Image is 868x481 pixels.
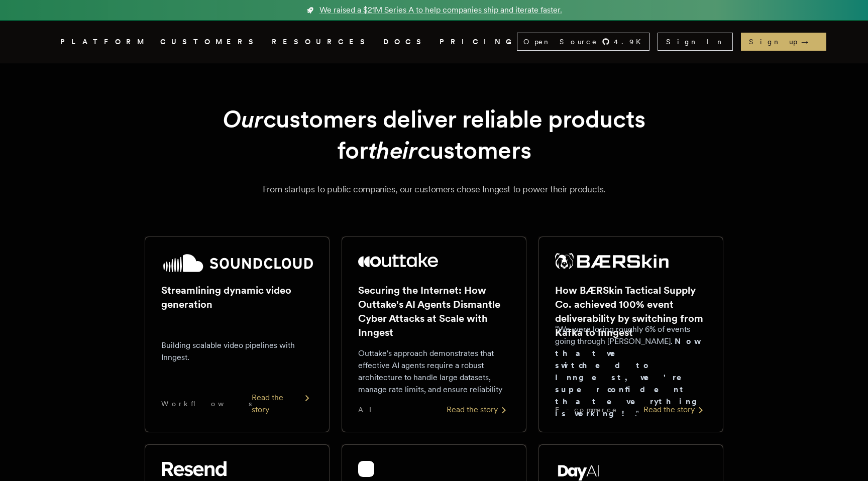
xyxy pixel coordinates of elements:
[523,37,598,47] span: Open Source
[358,405,380,415] span: AI
[555,253,669,269] img: BÆRSkin Tactical Supply Co.
[368,136,417,165] em: their
[161,339,313,364] p: Building scalable video pipelines with Inngest.
[145,236,330,432] a: SoundCloud logoStreamlining dynamic video generationBuilding scalable video pipelines with Innges...
[72,182,796,196] p: From startups to public companies, our customers chose Inngest to power their products.
[342,236,526,432] a: Outtake logoSecuring the Internet: How Outtake's AI Agents Dismantle Cyber Attacks at Scale with ...
[741,33,826,51] a: Sign up
[252,392,313,416] div: Read the story
[223,104,263,134] em: Our
[555,405,617,415] span: E-commerce
[614,37,647,47] span: 4.9 K
[358,347,510,396] p: Outtake's approach demonstrates that effective AI agents require a robust architecture to handle ...
[161,399,252,409] span: Workflows
[358,283,510,339] h2: Securing the Internet: How Outtake's AI Agents Dismantle Cyber Attacks at Scale with Inngest
[538,236,723,432] a: BÆRSkin Tactical Supply Co. logoHow BÆRSkin Tactical Supply Co. achieved 100% event deliverabilit...
[555,461,602,481] img: Day AI
[32,21,836,63] nav: Global
[319,4,562,16] span: We raised a $21M Series A to help companies ship and iterate faster.
[383,36,427,48] a: DOCS
[161,461,227,477] img: Resend
[272,36,371,48] button: RESOURCES
[60,36,148,48] button: PLATFORM
[169,103,699,166] h1: customers deliver reliable products for customers
[555,283,707,339] h2: How BÆRSkin Tactical Supply Co. achieved 100% event deliverability by switching from Kafka to Inn...
[440,36,517,48] a: PRICING
[643,404,707,416] div: Read the story
[555,323,707,420] p: "We were losing roughly 6% of events going through [PERSON_NAME]. ."
[447,404,510,416] div: Read the story
[658,33,733,51] a: Sign In
[358,253,438,267] img: Outtake
[555,336,705,418] strong: Now that we switched to Inngest, we're super confident that everything is working!
[358,461,374,477] img: cubic
[161,283,313,311] h2: Streamlining dynamic video generation
[161,253,313,273] img: SoundCloud
[160,36,260,48] a: CUSTOMERS
[801,37,818,47] span: →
